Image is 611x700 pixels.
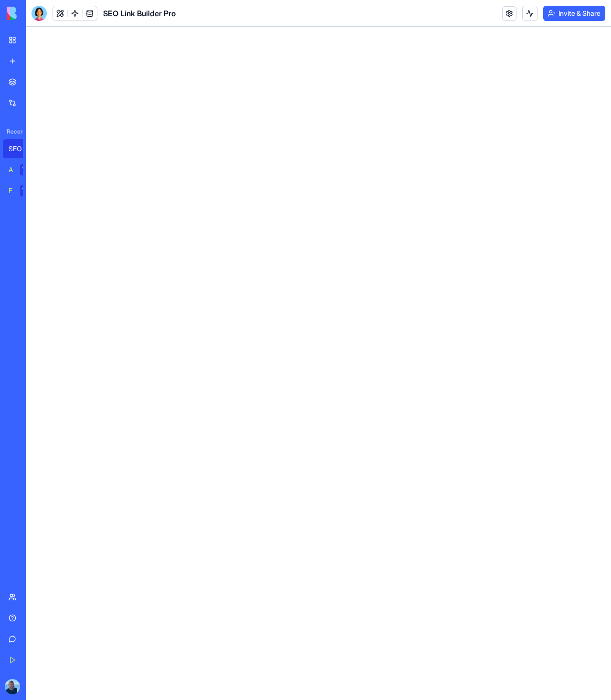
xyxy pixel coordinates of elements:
[9,144,35,154] div: SEO Link Builder Pro
[7,7,66,20] img: logo
[3,160,41,179] a: AI Logo GeneratorTRY
[103,8,176,19] span: SEO Link Builder Pro
[20,164,35,175] div: TRY
[543,6,605,21] button: Invite & Share
[3,139,41,158] a: SEO Link Builder Pro
[3,128,23,135] span: Recent
[9,165,13,175] div: AI Logo Generator
[9,186,13,196] div: Feedback Form
[5,679,20,694] img: ACg8ocID4sZXUQ49oIj6yjTwxJKIjQdeAAPKfiyw3S63Rs9nw-o5cxw-dw=s96-c
[3,181,41,200] a: Feedback FormTRY
[20,185,35,196] div: TRY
